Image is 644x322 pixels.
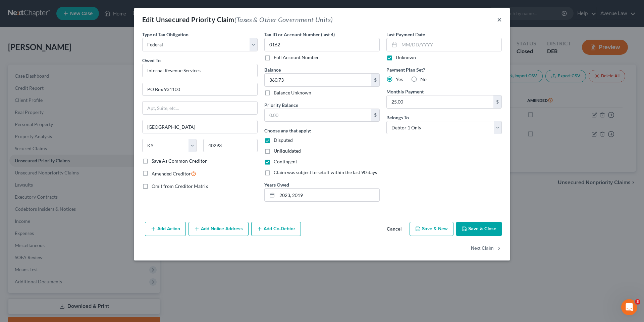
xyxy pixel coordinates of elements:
label: Full Account Number [274,54,319,61]
span: Disputed [274,137,293,143]
span: 3 [635,299,640,305]
input: 0.00 [387,95,493,108]
input: XXXX [264,38,380,51]
input: MM/DD/YYYY [399,38,501,51]
label: Unknown [396,54,416,61]
span: Contingent [274,159,297,164]
label: Monthly Payment [386,88,424,95]
span: Yes [396,76,403,82]
div: $ [493,95,501,108]
label: Choose any that apply: [264,127,311,134]
label: Last Payment Date [386,31,425,38]
label: Balance Unknown [274,89,311,96]
label: Payment Plan Set? [386,66,502,73]
label: Tax ID or Account Number (last 4) [264,31,335,38]
input: Enter address... [143,83,257,96]
button: Save & New [410,222,453,236]
label: Priority Balance [264,102,298,109]
button: Add Co-Debtor [251,222,301,236]
div: Edit Unsecured Priority Claim [142,15,333,24]
span: Claim was subject to setoff within the last 90 days [274,169,377,175]
input: Enter city... [143,120,257,133]
span: Owed To [142,57,161,63]
input: 0.00 [265,74,371,86]
span: Omit from Creditor Matrix [152,183,208,189]
span: Belongs To [386,115,409,120]
div: $ [371,109,379,122]
label: Balance [264,66,281,73]
button: Save & Close [456,222,502,236]
button: Add Action [145,222,186,236]
input: -- [277,189,379,201]
label: Years Owed [264,181,289,188]
iframe: Intercom live chat [621,299,637,315]
button: Add Notice Address [189,222,249,236]
input: Search creditor by name... [142,64,258,77]
button: × [497,15,502,24]
button: Next Claim [471,241,502,255]
span: (Taxes & Other Government Units) [234,15,333,24]
span: Amended Creditor [152,171,191,176]
span: Type of Tax Obligation [142,32,189,37]
span: No [420,76,427,82]
input: Apt, Suite, etc... [143,102,257,114]
div: $ [371,74,379,86]
input: Enter zip... [203,139,258,152]
label: Save As Common Creditor [152,158,207,164]
input: 0.00 [265,109,371,122]
span: Unliquidated [274,148,301,154]
button: Cancel [381,223,407,236]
